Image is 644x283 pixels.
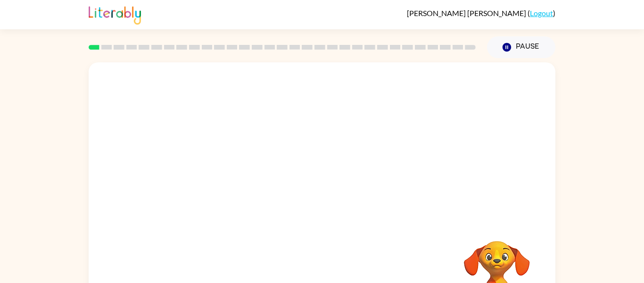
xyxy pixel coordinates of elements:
[407,9,555,17] div: ( )
[89,4,141,25] img: Literably
[530,9,553,17] a: Logout
[407,9,528,17] span: [PERSON_NAME] [PERSON_NAME]
[487,36,555,58] button: Pause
